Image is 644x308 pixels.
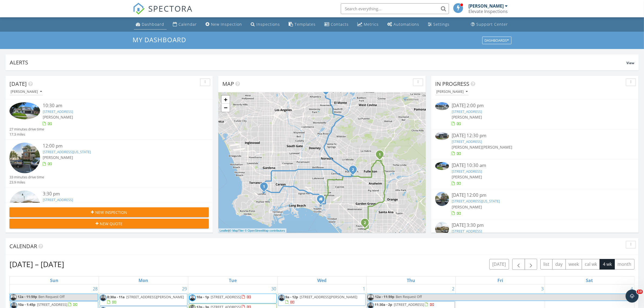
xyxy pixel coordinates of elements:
[92,284,99,293] a: Go to September 28, 2025
[435,88,469,96] button: [PERSON_NAME]
[9,102,40,119] img: 9465372%2Freports%2Ff1575734-ecb1-4f69-961b-d1869c666d8d%2Fcover_photos%2FPEjMeG4ryPVsmNSnnQhs%2F...
[9,102,209,137] a: 10:30 am [STREET_ADDRESS] [PERSON_NAME] 27 minutes drive time 17.3 miles
[95,209,127,215] span: New Inspection
[9,243,37,250] span: Calendar
[469,3,504,9] div: [PERSON_NAME]
[107,294,125,299] span: 8:30a - 11a
[9,207,209,217] button: New Inspection
[615,259,635,270] button: month
[228,277,238,284] a: Tuesday
[375,302,434,307] a: 11:30a - 2p [STREET_ADDRESS]
[9,88,43,96] button: [PERSON_NAME]
[435,192,635,216] a: [DATE] 12:00 pm [STREET_ADDRESS][US_STATE] [PERSON_NAME]
[452,229,482,234] a: [STREET_ADDRESS]
[365,222,368,226] div: 18189 Mesa Verde Ct, Fountain Valley, CA 92708
[482,37,511,44] button: Dashboards
[394,22,420,27] div: Automations
[9,127,44,132] div: 27 minutes drive time
[566,259,582,270] button: week
[38,294,65,299] span: Ben Request Off
[364,221,366,225] i: 2
[435,192,449,206] img: streetview
[326,90,329,93] div: 818 Santa Fe Ave F, San Gabriel, CA 91776
[385,19,422,30] a: Automations (Basic)
[171,19,199,30] a: Calendar
[379,153,381,157] i: 1
[452,102,618,109] div: [DATE] 2:00 pm
[133,35,186,44] span: My Dashboard
[452,169,482,174] a: [STREET_ADDRESS]
[245,229,285,232] a: © OpenStreetMap contributors
[204,19,245,30] a: New Inspection
[211,22,242,27] div: New Inspection
[263,185,265,189] i: 1
[9,219,209,228] button: New Quote
[9,80,27,87] span: [DATE]
[435,80,469,87] span: In Progress
[452,114,482,120] span: [PERSON_NAME]
[134,19,167,30] a: Dashboard
[436,90,468,94] div: [PERSON_NAME]
[43,149,91,154] a: [STREET_ADDRESS][US_STATE]
[181,284,188,293] a: Go to September 29, 2025
[278,294,366,306] a: 9a - 12p [STREET_ADDRESS][PERSON_NAME]
[396,294,422,299] span: Ben Request Off
[220,229,229,232] a: Leaflet
[435,222,635,246] a: [DATE] 3:30 pm [STREET_ADDRESS] [PERSON_NAME]
[469,9,508,14] div: Elevate Inspections
[629,284,634,293] a: Go to October 4, 2025
[322,19,351,30] a: Contacts
[452,145,482,150] span: [PERSON_NAME]
[626,290,639,303] iframe: Intercom live chat
[435,132,449,140] img: 9560497%2Fcover_photos%2FoLIOVbh5EvFpHr3f2lem%2Fsmall.jpg
[452,109,482,114] a: [STREET_ADDRESS]
[49,277,60,284] a: Sunday
[637,290,643,294] span: 10
[452,132,618,139] div: [DATE] 12:30 pm
[352,168,354,172] i: 2
[435,222,449,236] img: streetview
[485,38,509,42] div: Dashboards
[355,19,381,30] a: Metrics
[264,186,267,189] div: 23914 Walnut St, Torrance, CA 90501
[469,19,510,30] a: Support Center
[321,199,324,202] div: 350 Linares Ave, Long Beach CA 90803
[270,284,277,293] a: Go to September 30, 2025
[10,59,626,66] div: Alerts
[138,277,150,284] a: Monday
[434,22,450,27] div: Settings
[43,191,192,197] div: 3:30 pm
[380,154,383,158] div: 1732 Mimosa Pl, Fullerton, CA 92835
[11,90,42,94] div: [PERSON_NAME]
[512,259,525,270] button: Previous
[278,294,285,301] img: david_bw.jpg
[435,102,449,110] img: 9507708%2Freports%2Fd20e8621-43e6-4edd-aa5a-7a1cb723cb22%2Fcover_photos%2FFgW8bfWKlxsd9gjhUPef%2F...
[626,61,634,65] span: View
[222,104,230,112] a: Zoom out
[286,294,358,304] a: 9a - 12p [STREET_ADDRESS][PERSON_NAME]
[196,294,251,299] a: 10a - 1p [STREET_ADDRESS]
[451,284,455,293] a: Go to October 2, 2025
[435,162,449,170] img: 9465372%2Freports%2Ff1575734-ecb1-4f69-961b-d1869c666d8d%2Fcover_photos%2FPEjMeG4ryPVsmNSnnQhs%2F...
[375,302,392,307] span: 11:30a - 2p
[394,302,424,307] span: [STREET_ADDRESS]
[9,132,44,137] div: 17.3 miles
[229,229,244,232] a: © MapTiler
[148,3,193,14] span: SPECTORA
[18,302,78,307] a: 10a - 1:45p [STREET_ADDRESS]
[222,96,230,104] a: Zoom in
[525,259,537,270] button: Next
[43,143,192,149] div: 12:00 pm
[316,277,328,284] a: Wednesday
[353,169,356,173] div: 7026 Oregon St, Buena Park, CA 90621
[37,302,67,307] span: [STREET_ADDRESS]
[552,259,566,270] button: day
[9,191,209,233] a: 3:30 pm [STREET_ADDRESS] [PERSON_NAME] 35 minutes drive time 23.8 miles
[211,294,241,299] span: [STREET_ADDRESS]
[295,22,316,27] div: Templates
[100,294,187,306] a: 8:30a - 11a [STREET_ADDRESS][PERSON_NAME]
[452,199,500,204] a: [STREET_ADDRESS][US_STATE]
[9,143,40,173] img: streetview
[196,294,209,299] span: 10a - 1p
[452,222,618,229] div: [DATE] 3:30 pm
